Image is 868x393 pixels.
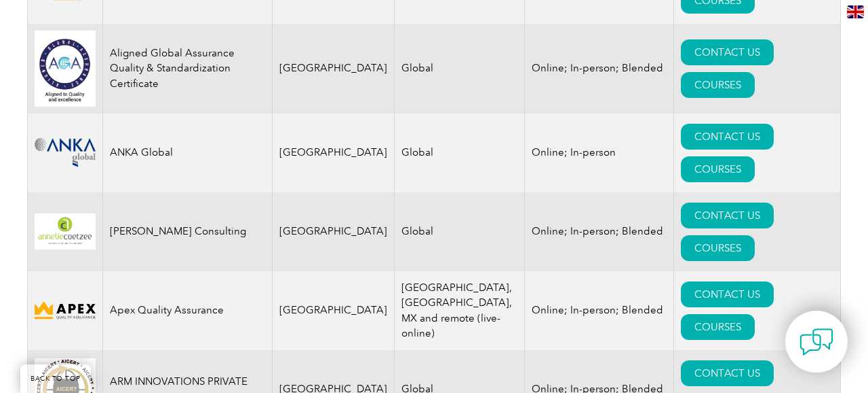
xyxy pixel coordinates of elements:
a: COURSES [681,72,755,98]
td: [GEOGRAPHIC_DATA], [GEOGRAPHIC_DATA], MX and remote (live-online) [395,271,525,350]
a: CONTACT US [681,203,774,228]
td: Online; In-person; Blended [525,24,674,114]
a: CONTACT US [681,124,774,150]
td: [GEOGRAPHIC_DATA] [273,114,395,192]
a: CONTACT US [681,360,774,386]
a: COURSES [681,156,755,182]
td: [GEOGRAPHIC_DATA] [273,271,395,350]
td: Global [395,192,525,271]
td: Online; In-person [525,114,674,192]
img: contact-chat.png [800,325,833,359]
td: Aligned Global Assurance Quality & Standardization Certificate [103,24,273,114]
td: Global [395,114,525,192]
a: BACK TO TOP [20,364,91,393]
td: Apex Quality Assurance [103,271,273,350]
a: COURSES [681,314,755,340]
img: 049e7a12-d1a0-ee11-be37-00224893a058-logo.jpg [35,31,96,107]
img: 4c453107-f848-ef11-a316-002248944286-logo.png [35,213,96,250]
td: Online; In-person; Blended [525,271,674,350]
img: cdfe6d45-392f-f011-8c4d-000d3ad1ee32-logo.png [35,299,96,322]
a: COURSES [681,235,755,261]
td: Global [395,24,525,114]
td: [GEOGRAPHIC_DATA] [273,192,395,271]
td: [GEOGRAPHIC_DATA] [273,24,395,114]
td: ANKA Global [103,114,273,192]
td: [PERSON_NAME] Consulting [103,192,273,271]
a: CONTACT US [681,39,774,65]
img: c09c33f4-f3a0-ea11-a812-000d3ae11abd-logo.png [35,138,96,167]
img: en [847,5,864,18]
td: Online; In-person; Blended [525,192,674,271]
a: CONTACT US [681,281,774,307]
